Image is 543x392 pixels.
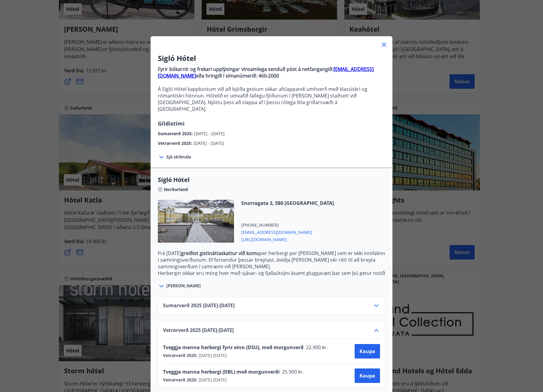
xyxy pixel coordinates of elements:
[194,131,225,136] span: [DATE] - [DATE]
[158,131,194,136] span: Sumarverð 2025 :
[193,140,224,146] span: [DATE] - [DATE]
[355,368,380,383] button: Kaupa
[304,344,329,351] span: 22.900 kr.
[241,200,334,206] span: Snorragata 3, 580 [GEOGRAPHIC_DATA]
[359,348,375,355] span: Kaupa
[163,327,234,334] span: Vetrarverð 2025 [DATE] - [DATE]
[163,302,235,309] span: Sumarverð 2025 [DATE] - [DATE]
[163,352,197,359] span: Vetrarverð 2025 :
[163,344,304,351] span: Tveggja manna herbergi fyrir einn (DSU), með morgunverð
[158,140,193,146] span: Vetrarverð 2025 :
[163,377,197,383] span: Vetrarverð 2025 :
[166,154,191,160] span: Sjá skilmála
[197,352,227,359] span: [DATE] - [DATE]
[241,235,334,243] span: [URL][DOMAIN_NAME]
[197,377,227,383] span: [DATE] - [DATE]
[355,344,380,359] button: Kaupa
[158,66,374,79] a: [EMAIL_ADDRESS][DOMAIN_NAME]
[158,66,333,72] strong: Fyrir bókarnir og frekari upplýsingar vinsamlega senduð póst á netfangangið:
[164,186,188,193] span: Norðurland
[359,372,375,379] span: Kaupa
[280,368,305,375] span: 25.900 kr.
[241,222,334,228] span: [PHONE_NUMBER]
[158,250,385,270] p: Frá [DATE] per herbergi per [PERSON_NAME] sem er ekki innifalinn í samningsverðunum. Ef forsendur...
[158,86,385,112] p: Á Sigló Hótel kappkostum við að bjóða gestum okkar afslappandi umhverfi með klassískri og rómantí...
[241,228,334,235] span: [EMAIL_ADDRESS][DOMAIN_NAME]
[196,72,279,79] strong: eða hringið í símanúmerið: 460-2000
[158,53,385,63] h3: Sigló Hótel
[158,270,385,290] p: Herbergin okkar eru mörg hver með sjávar- og fjallaútsýni ásamt gluggasæti þar sem þú getur notið...
[158,120,185,127] span: Gildistími
[163,368,280,375] span: Tveggja manna herbergi (DBL) með morgunverði
[166,283,201,289] span: [PERSON_NAME]
[158,176,385,184] span: Sigló Hótel
[181,250,259,257] strong: greiðist gistináttaskattur við komu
